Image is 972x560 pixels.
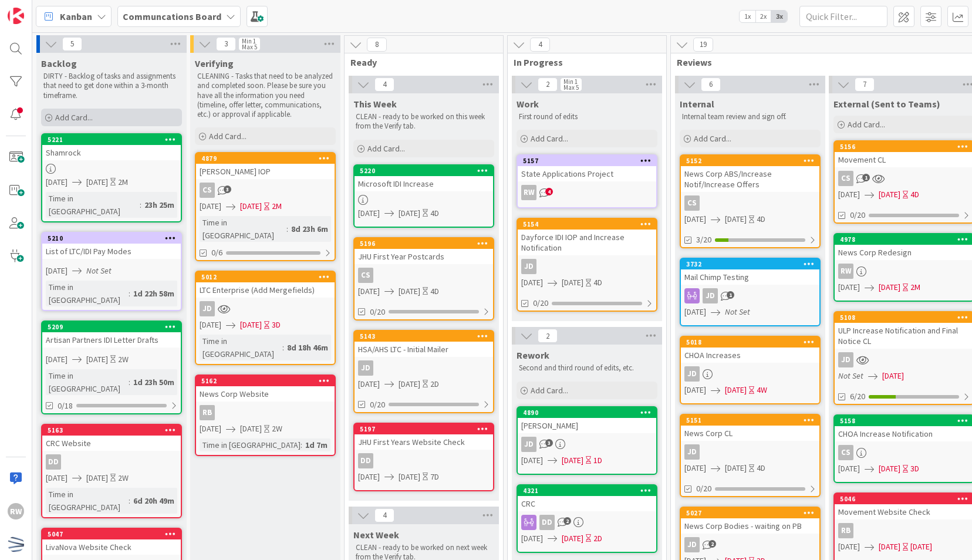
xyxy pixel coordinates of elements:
span: Add Card... [694,133,731,144]
div: RW [838,264,853,279]
div: 2W [272,423,282,435]
i: Not Set [725,306,750,317]
span: [DATE] [200,200,221,212]
div: JD [200,301,215,316]
span: [DATE] [562,532,583,545]
div: 2W [118,353,129,366]
div: Time in [GEOGRAPHIC_DATA] [46,281,129,306]
span: Add Card... [367,143,405,154]
div: RB [838,523,853,538]
div: CS [838,171,853,186]
div: Dayforce IDI IOP and Increase Notification [518,230,656,255]
div: 5157 [523,157,656,165]
div: DD [46,454,61,470]
div: DD [42,454,181,470]
div: 5152 [686,157,819,165]
span: 2 [708,540,716,548]
span: [DATE] [200,319,221,331]
span: [DATE] [86,353,108,366]
div: 4W [757,384,767,396]
div: 23h 25m [141,198,177,211]
a: 5152News Corp ABS/Increase Notif/Increase OffersCS[DATE][DATE]4D3/20 [680,154,821,248]
div: JD [684,537,700,552]
span: [DATE] [46,176,67,188]
div: 2W [118,472,129,484]
div: 5157 [518,156,656,166]
a: 5221Shamrock[DATE][DATE]2MTime in [GEOGRAPHIC_DATA]:23h 25m [41,133,182,222]
a: 5012LTC Enterprise (Add Mergefields)JD[DATE][DATE]3DTime in [GEOGRAPHIC_DATA]:8d 18h 46m [195,271,336,365]
div: 4321 [523,487,656,495]
div: JD [684,366,700,382]
span: Verifying [195,58,234,69]
div: 4879 [196,153,335,164]
div: 2M [910,281,920,294]
div: 2D [430,378,439,390]
div: JD [355,360,493,376]
div: LivaNova Website Check [42,539,181,555]
span: [DATE] [240,423,262,435]
div: 5151News Corp CL [681,415,819,441]
div: 5197JHU First Years Website Check [355,424,493,450]
div: CS [681,195,819,211]
div: JD [703,288,718,303]
div: 5018 [681,337,819,348]
span: Add Card... [531,385,568,396]
div: RB [196,405,335,420]
div: 5152News Corp ABS/Increase Notif/Increase Offers [681,156,819,192]
span: In Progress [514,56,652,68]
div: 5210 [42,233,181,244]
span: : [282,341,284,354]
span: [DATE] [562,276,583,289]
div: CS [196,183,335,198]
span: Add Card... [55,112,93,123]
div: Time in [GEOGRAPHIC_DATA] [46,192,140,218]
div: 5210List of LTC/IDI Pay Modes [42,233,181,259]
span: 3 [224,185,231,193]
div: 2M [272,200,282,212]
div: Mail Chimp Testing [681,269,819,285]
div: JD [518,437,656,452]
a: 5151News Corp CLJD[DATE][DATE]4D0/20 [680,414,821,497]
div: 5220Microsoft IDI Increase [355,166,493,191]
div: 5220 [360,167,493,175]
div: 4D [593,276,602,289]
div: CS [200,183,215,198]
div: 8d 18h 46m [284,341,331,354]
div: DD [355,453,493,468]
span: [DATE] [86,472,108,484]
img: avatar [8,536,24,552]
div: 5196 [360,239,493,248]
div: 5027News Corp Bodies - waiting on PB [681,508,819,534]
div: JHU First Years Website Check [355,434,493,450]
div: 3732 [686,260,819,268]
div: 5018 [686,338,819,346]
div: 4D [430,207,439,220]
span: Add Card... [209,131,247,141]
div: 5162 [201,377,335,385]
div: 1d 23h 50m [130,376,177,389]
span: [DATE] [399,471,420,483]
span: [DATE] [46,353,67,366]
span: [DATE] [200,423,221,435]
span: [DATE] [521,454,543,467]
div: 1d 22h 58m [130,287,177,300]
div: 5143HSA/AHS LTC - Initial Mailer [355,331,493,357]
div: Min 1 [242,38,256,44]
div: 5151 [681,415,819,426]
div: RW [521,185,536,200]
span: [DATE] [684,213,706,225]
div: News Corp ABS/Increase Notif/Increase Offers [681,166,819,192]
span: 1 [727,291,734,299]
div: 5152 [681,156,819,166]
i: Not Set [838,370,863,381]
span: [DATE] [838,188,860,201]
div: 4D [910,188,919,201]
div: 5209 [48,323,181,331]
div: 5210 [48,234,181,242]
a: 5196JHU First Year PostcardsCS[DATE][DATE]4D0/20 [353,237,494,321]
div: [PERSON_NAME] [518,418,656,433]
div: 5163CRC Website [42,425,181,451]
span: [DATE] [86,176,108,188]
a: 5162News Corp WebsiteRB[DATE][DATE]2WTime in [GEOGRAPHIC_DATA]:1d 7m [195,375,336,456]
span: [DATE] [684,384,706,396]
